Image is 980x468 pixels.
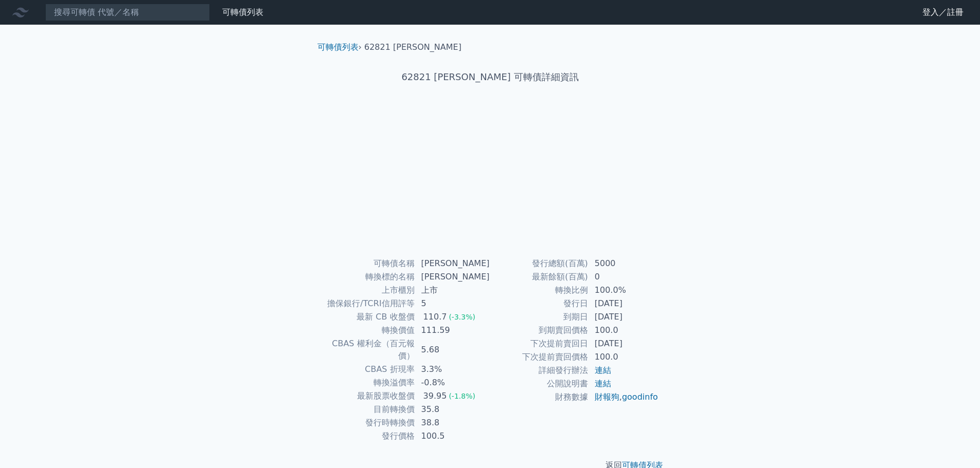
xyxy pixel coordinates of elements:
td: 5.68 [415,337,490,363]
td: [DATE] [589,337,659,350]
td: 可轉債名稱 [322,257,415,270]
td: 財務數據 [490,390,589,404]
a: 財報狗 [595,392,619,402]
td: 轉換溢價率 [322,376,415,389]
a: 可轉債列表 [317,42,359,52]
a: 連結 [595,379,611,388]
a: 連結 [595,365,611,375]
td: 詳細發行辦法 [490,364,589,377]
td: 100.0% [589,284,659,297]
td: 公開說明書 [490,377,589,390]
td: 上市 [415,284,490,297]
a: 可轉債列表 [222,7,263,17]
td: [DATE] [589,297,659,310]
td: 100.0 [589,350,659,364]
td: 最新股票收盤價 [322,389,415,403]
div: 39.95 [421,390,449,402]
td: 38.8 [415,416,490,429]
td: 下次提前賣回日 [490,337,589,350]
td: 3.3% [415,363,490,376]
td: 轉換比例 [490,284,589,297]
a: goodinfo [622,392,658,402]
td: CBAS 折現率 [322,363,415,376]
td: 到期賣回價格 [490,324,589,337]
td: 到期日 [490,310,589,324]
td: 下次提前賣回價格 [490,350,589,364]
td: [PERSON_NAME] [415,257,490,270]
li: 62821 [PERSON_NAME] [364,41,461,53]
td: 5000 [589,257,659,270]
td: 轉換價值 [322,324,415,337]
td: 最新餘額(百萬) [490,270,589,284]
td: 目前轉換價 [322,403,415,416]
td: 發行總額(百萬) [490,257,589,270]
td: 轉換標的名稱 [322,270,415,284]
li: › [317,41,362,53]
td: 0 [589,270,659,284]
span: (-1.8%) [449,392,475,400]
td: 35.8 [415,403,490,416]
input: 搜尋可轉債 代號／名稱 [45,4,210,21]
td: -0.8% [415,376,490,389]
td: 100.5 [415,429,490,443]
td: 100.0 [589,324,659,337]
a: 登入／註冊 [914,4,972,21]
td: 發行日 [490,297,589,310]
td: [DATE] [589,310,659,324]
td: , [589,390,659,404]
td: [PERSON_NAME] [415,270,490,284]
h1: 62821 [PERSON_NAME] 可轉債詳細資訊 [309,70,671,84]
span: (-3.3%) [449,313,475,321]
div: 110.7 [421,311,449,323]
td: 111.59 [415,324,490,337]
td: 上市櫃別 [322,284,415,297]
td: 最新 CB 收盤價 [322,310,415,324]
td: 擔保銀行/TCRI信用評等 [322,297,415,310]
td: 發行時轉換價 [322,416,415,429]
td: 5 [415,297,490,310]
td: CBAS 權利金（百元報價） [322,337,415,363]
td: 發行價格 [322,429,415,443]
